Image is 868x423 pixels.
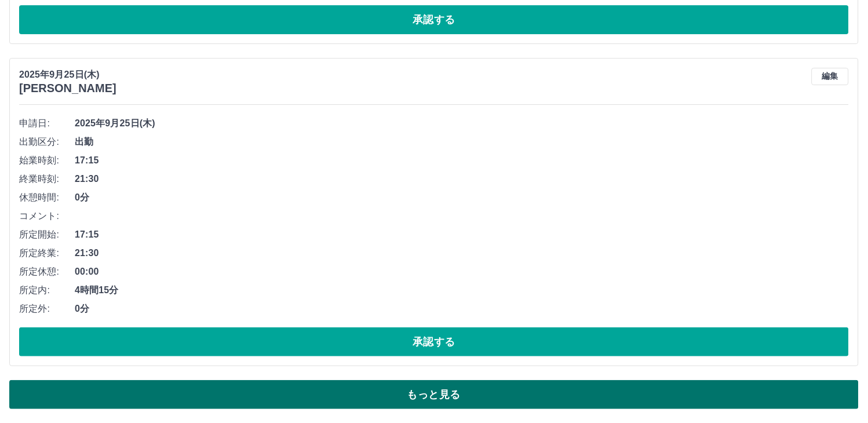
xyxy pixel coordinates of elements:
span: 00:00 [75,265,849,279]
span: 0分 [75,191,849,205]
span: 0分 [75,302,849,316]
span: 出勤 [75,135,849,149]
span: 4時間15分 [75,283,849,297]
span: 21:30 [75,246,849,260]
span: 所定休憩: [19,265,75,279]
span: 17:15 [75,228,849,242]
span: 所定開始: [19,228,75,242]
span: 終業時刻: [19,172,75,186]
span: 21:30 [75,172,849,186]
button: もっと見る [9,380,859,409]
span: 所定外: [19,302,75,316]
button: 承認する [19,327,849,356]
h3: [PERSON_NAME] [19,82,116,95]
span: 2025年9月25日(木) [75,116,849,130]
p: 2025年9月25日(木) [19,68,116,82]
button: 承認する [19,5,849,34]
span: 休憩時間: [19,191,75,205]
span: 申請日: [19,116,75,130]
span: 出勤区分: [19,135,75,149]
span: コメント: [19,209,75,223]
span: 所定終業: [19,246,75,260]
button: 編集 [812,68,849,85]
span: 17:15 [75,154,849,167]
span: 始業時刻: [19,154,75,167]
span: 所定内: [19,283,75,297]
